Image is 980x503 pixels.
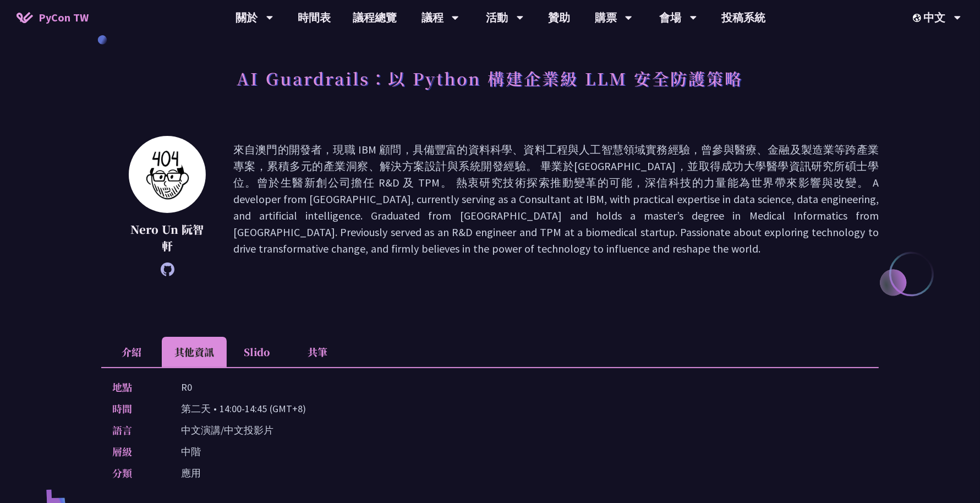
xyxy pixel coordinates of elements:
[287,337,348,367] li: 共筆
[6,4,100,31] a: PyCon TW
[112,379,159,395] p: 地點
[913,14,924,22] img: Locale Icon
[181,401,306,417] p: 第二天 • 14:00-14:45 (GMT+8)
[112,422,159,438] p: 語言
[181,465,201,481] p: 應用
[227,337,287,367] li: Slido
[129,136,206,213] img: Nero Un 阮智軒
[112,401,159,417] p: 時間
[233,141,879,271] p: 來自澳門的開發者，現職 IBM 顧問，具備豐富的資料科學、資料工程與人工智慧領域實務經驗，曾參與醫療、金融及製造業等跨產業專案，累積多元的產業洞察、解決方案設計與系統開發經驗。 畢業於[GEOG...
[112,465,159,481] p: 分類
[181,444,201,460] p: 中階
[237,62,743,95] h1: AI Guardrails：以 Python 構建企業級 LLM 安全防護策略
[39,9,89,26] span: PyCon TW
[112,444,159,460] p: 層級
[181,379,192,395] p: R0
[181,422,273,438] p: 中文演講/中文投影片
[17,12,33,23] img: Home icon of PyCon TW 2025
[129,221,206,254] p: Nero Un 阮智軒
[101,337,162,367] li: 介紹
[162,337,227,367] li: 其他資訊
